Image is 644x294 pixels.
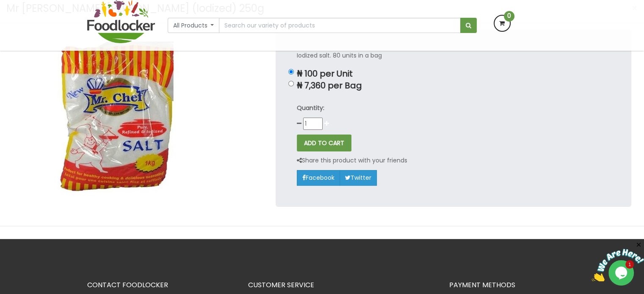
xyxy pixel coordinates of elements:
[504,11,514,22] span: 0
[219,18,460,33] input: Search our variety of products
[297,69,610,79] p: ₦ 100 per Unit
[340,170,377,185] a: Twitter
[449,281,557,289] h3: PAYMENT METHODS
[288,81,294,86] input: ₦ 7,360 per Bag
[87,281,235,289] h3: CONTACT FOODLOCKER
[591,241,644,281] iframe: chat widget
[297,51,610,60] p: Iodized salt. 80 units in a bag
[288,69,294,74] input: ₦ 100 per Unit
[297,81,610,91] p: ₦ 7,360 per Bag
[168,18,220,33] button: All Products
[297,170,340,185] a: Facebook
[297,104,324,112] strong: Quantity:
[297,135,351,151] button: ADD TO CART
[297,156,407,165] p: Share this product with your friends
[13,30,216,203] img: Mr Chef Salt (Iodized) 250g
[248,281,437,289] h3: CUSTOMER SERVICE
